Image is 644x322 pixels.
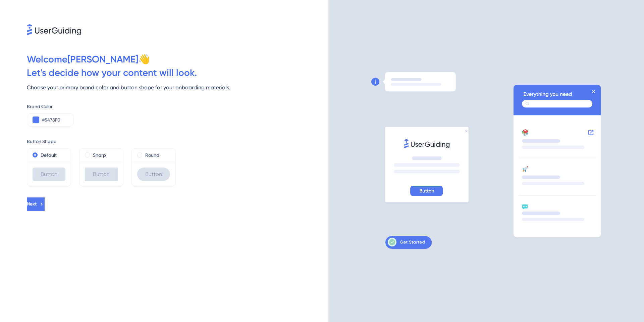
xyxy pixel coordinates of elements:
label: Default [41,151,57,159]
label: Round [145,151,159,159]
div: Choose your primary brand color and button shape for your onboarding materials. [27,84,328,92]
button: Next [27,197,45,211]
div: Button [85,168,118,181]
div: Let ' s decide how your content will look. [27,66,328,80]
span: Next [27,200,37,208]
label: Sharp [93,151,106,159]
div: Welcome [PERSON_NAME] 👋 [27,53,328,66]
div: Brand Color [27,102,328,110]
div: Button Shape [27,137,328,145]
div: Button [33,168,65,181]
div: Button [137,168,170,181]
